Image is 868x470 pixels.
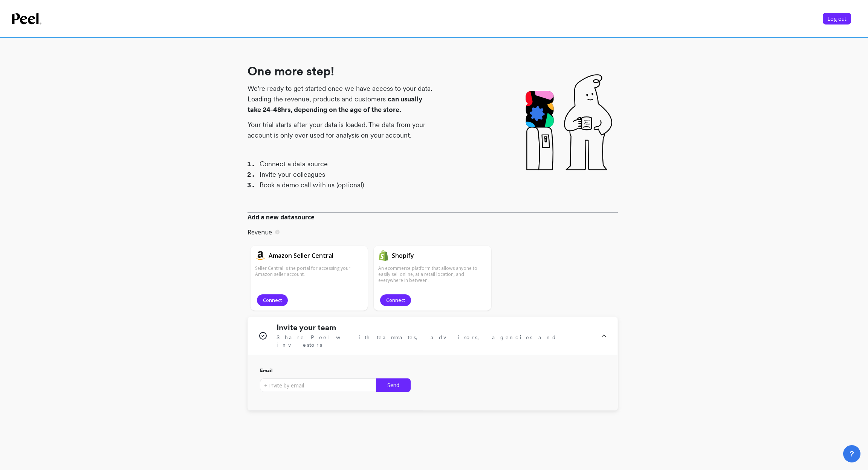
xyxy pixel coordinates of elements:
[260,378,376,392] input: + Invite by email
[260,180,433,190] li: Book a demo call with us (optional)
[248,83,433,115] p: We’re ready to get started once we have access to your data. Loading the revenue, products and cu...
[387,381,399,389] span: Send
[255,265,364,277] p: Seller Central is the portal for accessing your Amazon seller account.
[823,13,851,24] button: Log out
[260,367,273,374] span: Email
[376,378,411,392] button: Send
[269,251,333,260] h1: Amazon Seller Central
[843,445,860,462] button: ?
[392,251,414,260] h1: Shopify
[260,159,433,169] li: Connect a data source
[277,323,336,332] h1: Invite your team
[386,297,405,304] span: Connect
[248,119,433,141] p: Your trial starts after your data is loaded. The data from your account is only ever used for ana...
[257,294,288,306] button: Connect
[380,294,411,306] button: Connect
[378,250,389,261] img: api.shopify.svg
[521,52,618,197] img: Pal drinking water from a water cooler
[378,265,487,283] p: An ecommerce platform that allows anyone to easily sell online, at a retail location, and everywh...
[255,250,266,261] img: api.amazon.svg
[248,213,315,222] span: Add a new datasource
[260,169,433,180] li: Invite your colleagues
[850,449,854,459] span: ?
[827,15,847,22] span: Log out
[277,334,592,349] span: Share Peel with teammates, advisors, agencies and investors
[248,64,433,79] h1: One more step!
[248,228,272,237] p: Revenue
[263,297,282,304] span: Connect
